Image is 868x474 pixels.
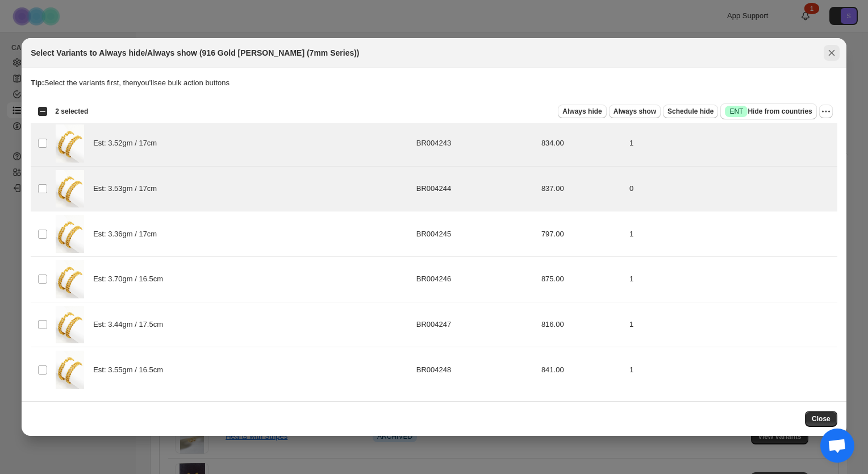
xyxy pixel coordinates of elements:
span: Close [812,414,831,423]
button: Schedule hide [663,105,718,118]
button: SuccessENTHide from countries [720,103,816,119]
td: 797.00 [538,211,626,257]
img: coco-bracelet-7mm-thumbnail-5.jpg [56,215,84,253]
button: Always hide [558,105,606,118]
td: 875.00 [538,257,626,302]
button: Close [824,45,840,61]
span: Hide from countries [725,106,812,117]
p: Select the variants first, then you'll see bulk action buttons [31,77,837,89]
strong: Tip: [31,78,44,87]
span: 2 selected [55,107,88,116]
td: BR004244 [413,166,538,211]
span: ENT [729,107,743,116]
img: coco-bracelet-7mm-thumbnail-5.jpg [56,351,84,389]
img: coco-bracelet-7mm-thumbnail-5.jpg [56,124,84,163]
button: More actions [819,105,833,118]
td: 1 [626,347,837,392]
td: 841.00 [538,347,626,392]
td: BR004246 [413,257,538,302]
td: 1 [626,257,837,302]
td: BR004245 [413,211,538,257]
td: 0 [626,166,837,211]
img: coco-bracelet-7mm-thumbnail-5.jpg [56,170,84,208]
span: Schedule hide [667,107,713,116]
span: Est: 3.70gm / 16.5cm [93,273,169,285]
td: 816.00 [538,302,626,347]
img: coco-bracelet-7mm-thumbnail-5.jpg [56,260,84,298]
span: Est: 3.52gm / 17cm [93,138,163,149]
span: Est: 3.44gm / 17.5cm [93,319,169,330]
td: BR004248 [413,347,538,392]
div: Open chat [820,429,854,463]
td: 834.00 [538,121,626,167]
button: Always show [609,105,661,118]
span: Est: 3.55gm / 16.5cm [93,364,169,376]
h2: Select Variants to Always hide/Always show (916 Gold [PERSON_NAME] (7mm Series)) [31,47,359,59]
td: 1 [626,211,837,257]
span: Est: 3.36gm / 17cm [93,228,163,240]
button: Close [805,411,837,427]
img: coco-bracelet-7mm-thumbnail-5.jpg [56,306,84,344]
td: 1 [626,302,837,347]
span: Est: 3.53gm / 17cm [93,183,163,194]
td: BR004247 [413,302,538,347]
span: Always show [614,107,656,116]
td: BR004243 [413,121,538,167]
td: 1 [626,121,837,167]
td: 837.00 [538,166,626,211]
span: Always hide [562,107,602,116]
